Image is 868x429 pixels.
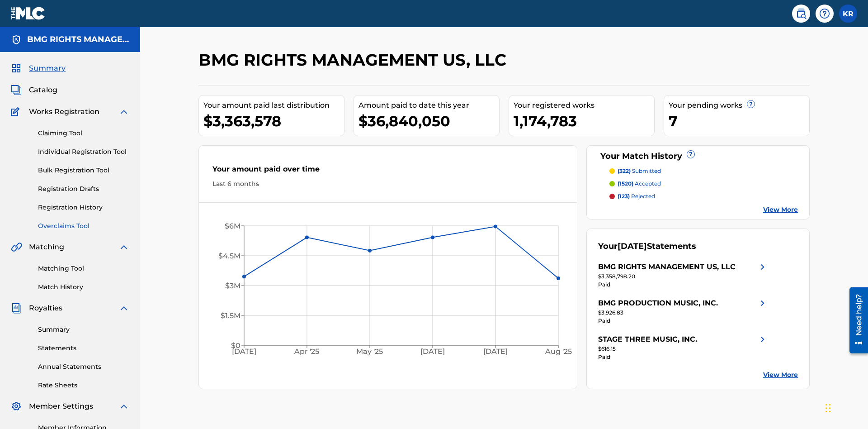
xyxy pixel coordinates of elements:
[514,100,654,111] div: Your registered works
[598,150,798,162] div: Your Match History
[618,167,631,174] span: (322)
[218,252,241,260] tspan: $4.5M
[38,221,129,231] a: Overclaims Tool
[118,401,129,412] img: expand
[598,298,718,309] div: BMG PRODUCTION MUSIC, INC.
[38,343,129,353] a: Statements
[11,63,22,74] img: Summary
[669,111,809,131] div: 7
[225,281,241,290] tspan: $3M
[669,100,809,111] div: Your pending works
[598,298,768,325] a: BMG PRODUCTION MUSIC, INC.right chevron icon$3,926.83Paid
[763,205,798,214] a: View More
[212,164,563,179] div: Your amount paid over time
[792,5,810,23] a: Public Search
[11,242,22,253] img: Matching
[29,242,64,253] span: Matching
[38,282,129,292] a: Match History
[598,353,768,361] div: Paid
[11,63,66,74] a: SummarySummary
[38,184,129,194] a: Registration Drafts
[27,34,129,45] h5: BMG RIGHTS MANAGEMENT US, LLC
[598,240,696,253] div: Your Statements
[357,348,383,356] tspan: May '25
[294,348,320,356] tspan: Apr '25
[598,345,768,353] div: $616.15
[598,262,736,272] div: BMG RIGHTS MANAGEMENT US, LLC
[598,272,768,281] div: $3,358,798.20
[796,8,807,19] img: search
[29,106,99,117] span: Works Registration
[11,401,22,412] img: Member Settings
[11,106,23,117] img: Works Registration
[11,34,22,45] img: Accounts
[618,192,655,200] p: rejected
[757,334,768,345] img: right chevron icon
[823,386,868,429] iframe: Chat Widget
[545,348,572,356] tspan: Aug '25
[118,106,129,117] img: expand
[11,85,22,95] img: Catalog
[843,284,868,358] iframe: Resource Center
[483,348,508,356] tspan: [DATE]
[118,303,129,314] img: expand
[225,222,241,230] tspan: $6M
[618,167,661,175] p: submitted
[826,395,831,422] div: Drag
[38,203,129,212] a: Registration History
[232,348,256,356] tspan: [DATE]
[839,5,857,23] div: User Menu
[38,381,129,390] a: Rate Sheets
[38,166,129,175] a: Bulk Registration Tool
[598,281,768,289] div: Paid
[618,241,647,251] span: [DATE]
[11,303,22,314] img: Royalties
[514,111,654,131] div: 1,174,783
[11,7,46,20] img: MLC Logo
[203,100,344,111] div: Your amount paid last distribution
[618,180,633,187] span: (1520)
[359,100,499,111] div: Amount paid to date this year
[221,311,241,320] tspan: $1.5M
[38,264,129,273] a: Matching Tool
[763,370,798,380] a: View More
[598,334,768,361] a: STAGE THREE MUSIC, INC.right chevron icon$616.15Paid
[359,111,499,131] div: $36,840,050
[687,151,694,158] span: ?
[598,262,768,289] a: BMG RIGHTS MANAGEMENT US, LLCright chevron icon$3,358,798.20Paid
[198,50,511,70] h2: BMG RIGHTS MANAGEMENT US, LLC
[29,85,57,95] span: Catalog
[29,303,62,314] span: Royalties
[609,192,798,200] a: (123) rejected
[598,309,768,317] div: $3,926.83
[618,193,630,200] span: (123)
[203,111,344,131] div: $3,363,578
[38,325,129,334] a: Summary
[212,179,563,189] div: Last 6 months
[618,180,661,188] p: accepted
[38,129,129,138] a: Claiming Tool
[598,317,768,325] div: Paid
[29,63,66,74] span: Summary
[609,167,798,175] a: (322) submitted
[11,85,57,95] a: CatalogCatalog
[598,334,697,345] div: STAGE THREE MUSIC, INC.
[609,180,798,188] a: (1520) accepted
[816,5,834,23] div: Help
[118,242,129,253] img: expand
[757,262,768,272] img: right chevron icon
[29,401,93,412] span: Member Settings
[819,8,830,19] img: help
[757,298,768,309] img: right chevron icon
[231,341,241,350] tspan: $0
[420,348,445,356] tspan: [DATE]
[38,362,129,372] a: Annual Statements
[38,147,129,157] a: Individual Registration Tool
[747,100,755,108] span: ?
